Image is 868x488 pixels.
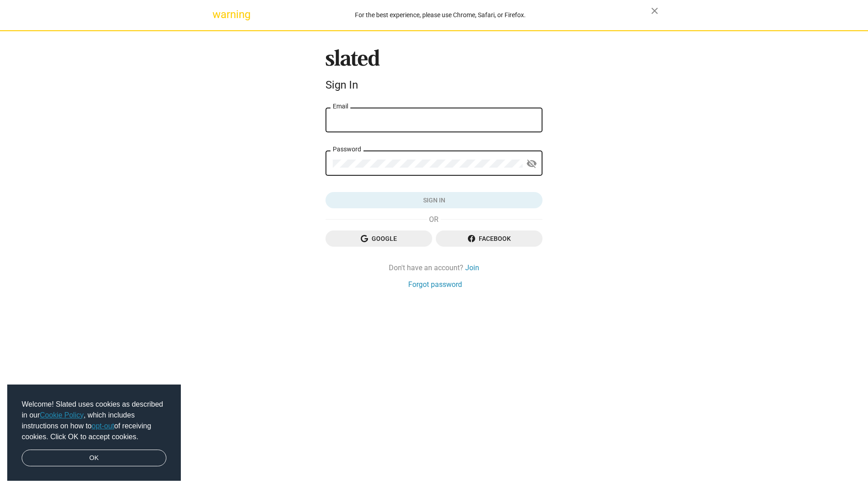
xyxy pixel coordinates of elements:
div: For the best experience, please use Chrome, Safari, or Firefox. [230,9,651,21]
span: Google [333,230,425,247]
a: Join [465,263,479,272]
a: Forgot password [408,280,462,289]
button: Show password [523,155,541,173]
button: Google [325,230,432,247]
a: opt-out [92,422,114,430]
div: cookieconsent [7,385,181,481]
mat-icon: close [649,5,660,16]
div: Sign In [325,79,542,91]
span: Facebook [443,230,535,247]
a: Cookie Policy [40,411,84,419]
button: Facebook [436,230,542,247]
div: Don't have an account? [325,263,542,272]
mat-icon: visibility_off [526,157,537,171]
sl-branding: Sign In [325,49,542,95]
span: Welcome! Slated uses cookies as described in our , which includes instructions on how to of recei... [22,399,166,442]
a: dismiss cookie message [22,450,166,467]
mat-icon: warning [212,9,223,20]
